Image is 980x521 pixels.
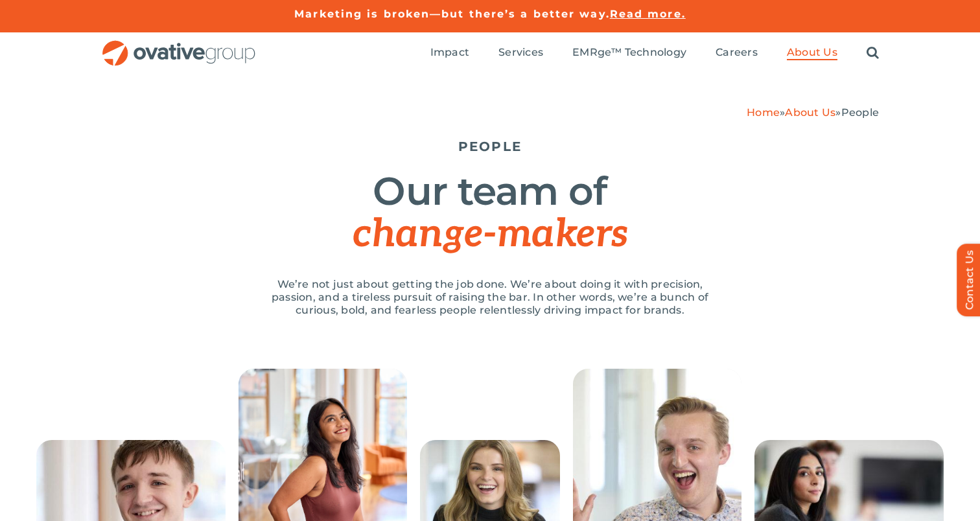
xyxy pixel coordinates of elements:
[572,46,686,59] span: EMRge™ Technology
[716,46,758,59] span: Careers
[294,8,610,20] a: Marketing is broken—but there’s a better way.
[867,46,879,60] a: Search
[430,46,469,59] span: Impact
[353,211,627,258] span: change-makers
[498,46,543,60] a: Services
[716,46,758,60] a: Careers
[572,46,686,60] a: EMRge™ Technology
[747,106,879,119] span: » »
[498,46,543,59] span: Services
[101,170,879,255] h1: Our team of
[101,39,257,51] a: OG_Full_horizontal_RGB
[841,106,879,119] span: People
[257,278,723,317] p: We’re not just about getting the job done. We’re about doing it with precision, passion, and a ti...
[787,46,837,60] a: About Us
[430,32,879,74] nav: Menu
[785,106,835,119] a: About Us
[787,46,837,59] span: About Us
[747,106,780,119] a: Home
[610,8,686,20] a: Read more.
[430,46,469,60] a: Impact
[101,139,879,154] h5: PEOPLE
